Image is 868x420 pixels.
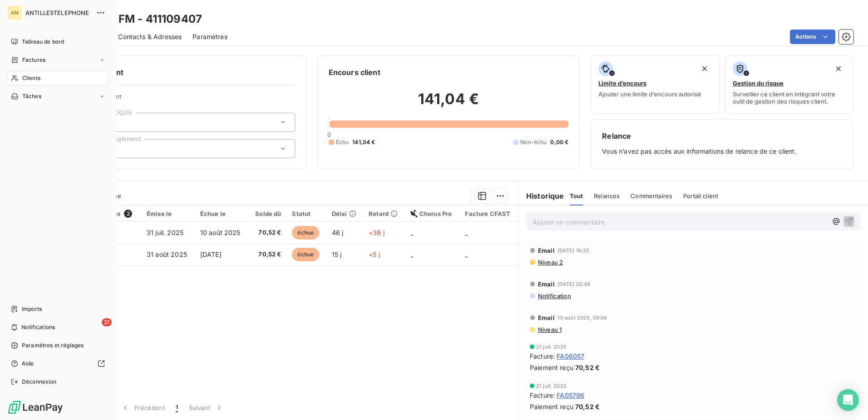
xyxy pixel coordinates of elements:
span: Tâches [22,92,41,100]
span: Paiement reçu [530,363,573,372]
span: Facture : [530,390,555,400]
span: Paramètres [192,32,227,41]
a: Aide [7,356,108,371]
span: ANTILLESTELEPHONE [25,9,91,16]
span: Notification [537,292,571,300]
span: 10 août 2025 [200,229,241,236]
button: 1 [170,398,183,417]
span: Aide [22,360,34,368]
span: Paiement reçu [530,402,573,411]
span: [DATE] 02:49 [557,281,591,287]
span: 70,52 € [575,363,600,372]
span: Commentaires [631,192,672,200]
span: 0 [327,131,331,138]
span: Ajouter une limite d’encours autorisé [598,90,701,98]
span: 70,52 € [575,402,600,411]
h6: Encours client [329,67,380,78]
div: Open Intercom Messenger [837,389,859,411]
div: Facture CFAST [465,210,513,217]
button: Suivant [183,398,229,417]
span: 1 [176,403,178,412]
span: Surveiller ce client en intégrant votre outil de gestion des risques client. [733,90,846,105]
span: 31 août 2025 [147,250,187,258]
span: Gestion du risque [733,80,784,87]
span: +5 j [369,250,380,258]
span: Tout [570,192,583,200]
div: Délai [332,210,358,217]
span: 141,04 € [352,138,375,146]
span: 2 [124,210,132,218]
span: 0,00 € [550,138,568,146]
span: 21 juil. 2025 [536,383,567,389]
img: Logo LeanPay [7,400,64,415]
span: Clients [22,74,40,82]
span: Notifications [21,323,55,331]
span: 15 j [332,250,342,258]
span: Facture : [530,351,555,361]
span: Paramètres et réglages [22,341,84,350]
span: Imports [22,305,42,313]
span: Email [538,280,555,288]
button: Limite d’encoursAjouter une limite d’encours autorisé [591,55,719,114]
span: Échu [336,138,349,146]
span: 31 juil. 2025 [147,229,183,236]
span: Propriétés Client [73,93,295,105]
button: Actions [790,30,835,44]
span: Factures [22,56,45,64]
span: Non-échu [520,138,547,146]
span: FA05796 [557,390,584,400]
span: Email [538,247,555,254]
h6: Informations client [55,67,295,78]
button: Précédent [115,398,170,417]
span: échue [292,248,319,261]
h2: 141,04 € [329,90,569,117]
span: Relances [594,192,620,200]
span: FA06057 [557,351,584,361]
span: _ [410,229,413,236]
span: +36 j [369,229,385,236]
span: Déconnexion [22,378,57,386]
span: 21 [102,318,112,326]
span: Contacts & Adresses [118,32,182,41]
div: Émise le [147,210,189,217]
span: [DATE] 16:25 [557,248,590,253]
div: Chorus Pro [410,210,454,217]
div: Solde dû [254,210,281,217]
span: Limite d’encours [598,80,646,87]
div: Vous n’avez pas accès aux informations de relance de ce client. [602,130,842,158]
span: Email [538,314,555,321]
span: _ [465,250,468,258]
span: 46 j [332,229,344,236]
div: Échue le [200,210,243,217]
span: Tableau de bord [22,38,64,46]
span: échue [292,226,319,240]
span: 70,52 € [254,250,281,259]
h3: HANDI FM - 411109407 [80,11,202,27]
span: Niveau 1 [537,326,562,333]
span: _ [410,250,413,258]
span: [DATE] [200,250,222,258]
span: Niveau 2 [537,259,563,266]
div: Statut [292,210,321,217]
span: 70,52 € [254,228,281,237]
h6: Historique [519,190,564,201]
button: Gestion du risqueSurveiller ce client en intégrant votre outil de gestion des risques client. [725,55,853,114]
span: Portail client [683,192,718,200]
div: Retard [369,210,399,217]
span: 21 juil. 2025 [536,344,567,350]
div: AN [7,5,22,20]
h6: Relance [602,130,842,141]
span: _ [465,229,468,236]
span: 13 août 2025, 09:56 [557,315,607,320]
